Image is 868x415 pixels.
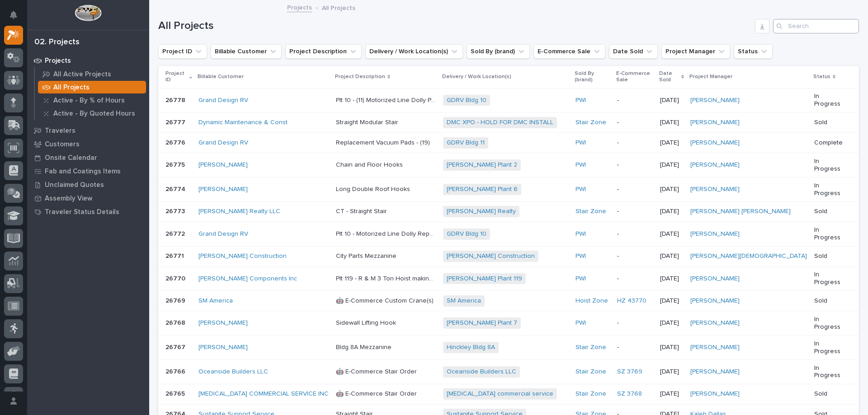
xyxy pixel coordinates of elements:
a: [PERSON_NAME] [690,390,740,398]
p: Traveler Status Details [45,208,119,216]
p: Replacement Vacuum Pads - (19) [336,137,432,147]
a: Travelers [27,124,149,137]
a: GDRV Bldg 10 [447,97,486,104]
a: [PERSON_NAME] Plant 2 [447,161,517,169]
a: [PERSON_NAME] [198,186,248,193]
p: Sold [814,208,844,215]
p: - [617,139,653,147]
p: All Active Projects [53,70,111,79]
p: Project ID [165,69,187,85]
p: 🤖 E-Commerce Stair Order [336,366,419,376]
p: - [617,252,653,260]
p: [DATE] [660,230,683,238]
a: Stair Zone [576,208,606,215]
div: 02. Projects [34,37,80,47]
a: Customers [27,137,149,151]
p: 🤖 E-Commerce Custom Crane(s) [336,295,435,305]
tr: 2676726767 [PERSON_NAME] Bldg 8A MezzanineBldg 8A Mezzanine Hinckley Bldg 8A Stair Zone -[DATE][P... [158,336,859,360]
button: Delivery / Work Location(s) [365,44,463,59]
a: [PERSON_NAME] [690,297,740,305]
tr: 2676826768 [PERSON_NAME] Sidewall Lifting HookSidewall Lifting Hook [PERSON_NAME] Plant 7 PWI -[D... [158,311,859,336]
a: [PERSON_NAME] [690,230,740,238]
p: - [617,230,653,238]
a: [PERSON_NAME] [690,139,740,147]
a: DMC XPO - HOLD FOR DMC INSTALL [447,119,553,126]
tr: 2677726777 Dynamic Maintenance & Const Straight Modular StairStraight Modular Stair DMC XPO - HOL... [158,112,859,133]
p: [DATE] [660,344,683,351]
a: Grand Design RV [198,230,248,238]
tr: 2677226772 Grand Design RV Plt 10 - Motorized Line Dolly RepairPlt 10 - Motorized Line Dolly Repa... [158,222,859,246]
p: 26769 [165,295,187,305]
p: 26770 [165,273,187,283]
a: Stair Zone [576,390,606,398]
p: City Parts Mezzanine [336,251,398,260]
p: Plt 10 - Motorized Line Dolly Repair [336,228,438,238]
tr: 2677426774 [PERSON_NAME] Long Double Roof HooksLong Double Roof Hooks [PERSON_NAME] Plant 6 PWI -... [158,177,859,202]
p: Projects [45,57,71,65]
p: In Progress [814,271,844,286]
p: 26771 [165,251,186,260]
a: Active - By % of Hours [35,94,149,107]
p: Assembly View [45,195,92,203]
p: Billable Customer [198,72,244,82]
a: All Projects [35,81,149,93]
tr: 2677626776 Grand Design RV Replacement Vacuum Pads - (19)Replacement Vacuum Pads - (19) GDRV Bldg... [158,133,859,153]
a: Assembly View [27,191,149,205]
p: Project Description [335,72,385,82]
p: E-Commerce Sale [616,69,654,85]
p: Chain and Floor Hooks [336,159,405,169]
a: [PERSON_NAME] [198,344,248,351]
p: Plt 119 - R & M 3 Ton Hoist making a clunking sound when traveling east to west [336,273,438,283]
button: Project ID [158,44,207,59]
p: CT - Straight Stair [336,206,389,215]
tr: 2676526765 [MEDICAL_DATA] COMMERCIAL SERVICE INC 🤖 E-Commerce Stair Order🤖 E-Commerce Stair Order... [158,384,859,404]
p: [DATE] [660,186,683,193]
a: [MEDICAL_DATA] COMMERCIAL SERVICE INC [198,390,329,398]
p: In Progress [814,182,844,197]
a: PWI [576,97,586,104]
p: Sold By (brand) [575,69,611,85]
p: [DATE] [660,208,683,215]
button: Project Description [285,44,362,59]
a: GDRV Bldg 10 [447,230,486,238]
p: Project Manager [689,72,732,82]
p: [DATE] [660,319,683,327]
p: In Progress [814,340,844,355]
p: Plt 10 - (11) Motorized Line Dolly Pendants Need Repaired [336,95,438,104]
p: All Projects [322,2,355,12]
a: SM America [447,297,481,305]
p: Date Sold [659,69,679,85]
div: Notifications [11,11,23,25]
a: PWI [576,252,586,260]
a: Oceanside Builders LLC [198,368,268,376]
a: [PERSON_NAME] [690,97,740,104]
a: Stair Zone [576,119,606,126]
a: GDRV Bldg 11 [447,139,485,147]
p: [DATE] [660,275,683,283]
input: Search [773,19,859,33]
a: PWI [576,230,586,238]
p: 26768 [165,317,187,327]
p: Onsite Calendar [45,154,97,162]
a: [PERSON_NAME] [PERSON_NAME] [690,208,791,215]
p: Customers [45,140,80,149]
p: Sold [814,119,844,126]
p: [DATE] [660,252,683,260]
p: [DATE] [660,139,683,147]
a: [PERSON_NAME] Construction [198,252,287,260]
p: - [617,119,653,126]
a: [MEDICAL_DATA] commercial service [447,390,553,398]
a: Fab and Coatings Items [27,164,149,178]
a: [PERSON_NAME] [198,161,248,169]
p: 🤖 E-Commerce Stair Order [336,388,419,398]
p: In Progress [814,226,844,242]
a: Dynamic Maintenance & Const [198,119,288,126]
a: [PERSON_NAME] Realty [447,208,516,215]
p: In Progress [814,158,844,173]
a: Oceanside Builders LLC [447,368,516,376]
a: Active - By Quoted Hours [35,107,149,120]
p: Travelers [45,127,75,135]
p: 26765 [165,388,187,398]
a: [PERSON_NAME] Realty LLC [198,208,280,215]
